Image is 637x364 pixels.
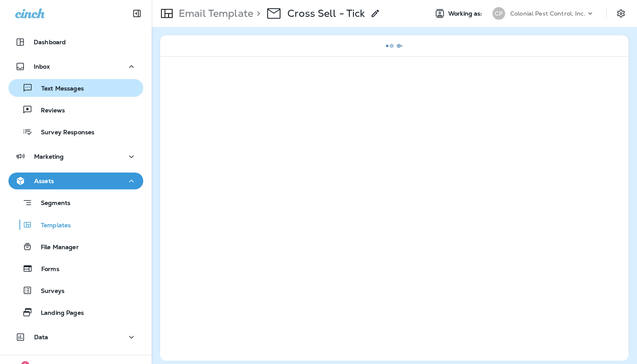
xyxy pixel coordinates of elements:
[448,10,484,17] span: Working as:
[33,85,84,93] p: Text Messages
[287,7,365,20] p: Cross Sell - Tick
[125,5,149,22] button: Collapse Sidebar
[613,6,629,21] button: Settings
[8,79,143,97] button: Text Messages
[175,7,253,20] p: Email Template
[8,260,143,277] button: Forms
[253,7,260,20] p: >
[34,153,64,160] p: Marketing
[492,7,505,20] div: CP
[8,58,143,75] button: Inbox
[8,123,143,141] button: Survey Responses
[34,334,48,340] p: Data
[32,129,94,137] p: Survey Responses
[32,309,84,317] p: Landing Pages
[8,194,143,212] button: Segments
[510,10,586,17] p: Colonial Pest Control, Inc.
[8,148,143,165] button: Marketing
[32,107,65,115] p: Reviews
[34,178,54,184] p: Assets
[8,101,143,119] button: Reviews
[32,287,64,295] p: Surveys
[33,266,59,274] p: Forms
[8,238,143,255] button: File Manager
[32,244,79,252] p: File Manager
[32,222,71,230] p: Templates
[8,282,143,299] button: Surveys
[8,216,143,234] button: Templates
[8,34,143,50] button: Dashboard
[34,63,50,70] p: Inbox
[8,173,143,189] button: Assets
[8,303,143,321] button: Landing Pages
[8,329,143,345] button: Data
[32,199,70,208] p: Segments
[34,39,66,45] p: Dashboard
